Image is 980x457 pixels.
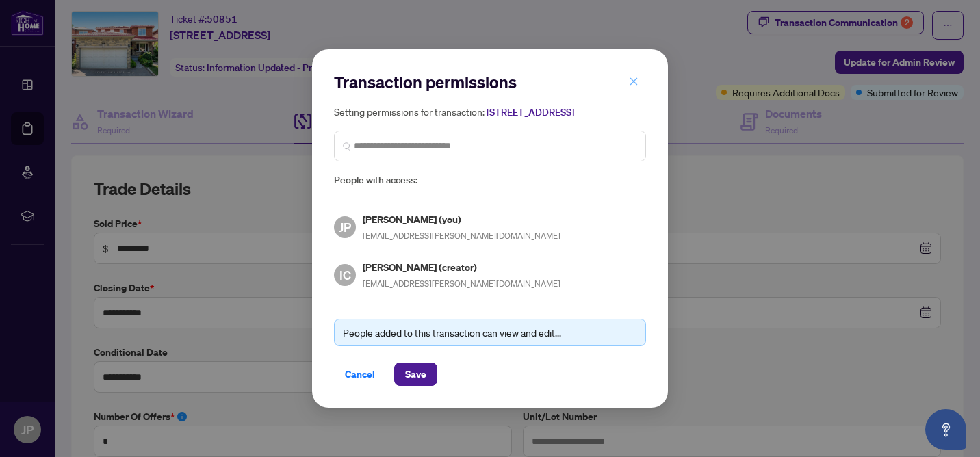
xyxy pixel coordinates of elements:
[405,363,426,385] span: Save
[363,231,560,241] span: [EMAIL_ADDRESS][PERSON_NAME][DOMAIN_NAME]
[363,259,560,275] h5: [PERSON_NAME] (creator)
[334,363,386,386] button: Cancel
[339,218,351,237] span: JP
[487,106,574,118] span: [STREET_ADDRESS]
[334,71,646,93] h2: Transaction permissions
[394,363,437,386] button: Save
[334,104,646,120] h5: Setting permissions for transaction:
[345,363,375,385] span: Cancel
[343,142,351,151] img: search_icon
[339,265,351,285] span: IC
[334,172,646,188] span: People with access:
[925,409,966,450] button: Open asap
[343,325,637,340] div: People added to this transaction can view and edit...
[363,211,560,227] h5: [PERSON_NAME] (you)
[629,77,639,86] span: close
[363,278,560,289] span: [EMAIL_ADDRESS][PERSON_NAME][DOMAIN_NAME]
